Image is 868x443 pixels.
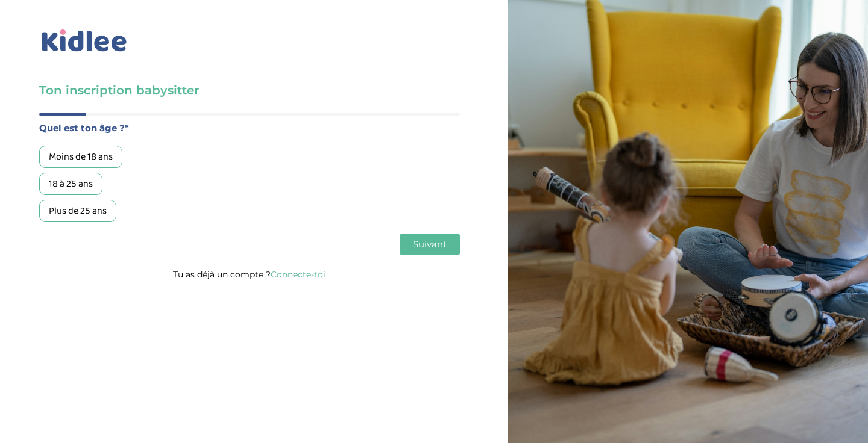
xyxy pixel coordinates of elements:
label: Quel est ton âge ?* [39,120,460,136]
button: Suivant [400,234,460,255]
a: Connecte-toi [271,269,325,280]
div: Moins de 18 ans [39,146,122,168]
div: Plus de 25 ans [39,200,116,222]
button: Précédent [39,234,96,255]
span: Suivant [413,238,447,250]
img: logo_kidlee_bleu [39,27,130,55]
div: 18 à 25 ans [39,173,102,195]
h3: Ton inscription babysitter [39,82,460,99]
p: Tu as déjà un compte ? [39,267,460,282]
